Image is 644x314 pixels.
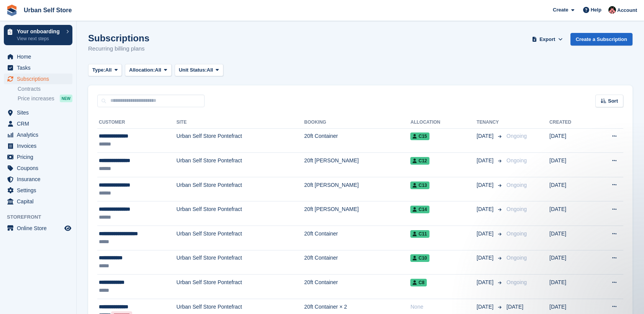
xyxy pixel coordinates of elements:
span: Home [17,51,63,62]
a: Urban Self Store [21,4,75,16]
span: [DATE] [477,303,495,311]
td: [DATE] [549,177,592,201]
span: [DATE] [477,181,495,189]
td: Urban Self Store Pontefract [177,250,305,275]
p: Your onboarding [17,29,62,34]
a: Price increases NEW [18,94,72,103]
span: C13 [410,182,429,189]
td: 20ft [PERSON_NAME] [304,201,410,226]
span: C14 [410,206,429,213]
span: Online Store [17,223,63,234]
td: [DATE] [549,226,592,250]
span: Account [617,7,637,14]
span: Settings [17,185,63,196]
span: Unit Status: [179,66,207,74]
span: [DATE] [477,254,495,262]
td: Urban Self Store Pontefract [177,177,305,201]
td: Urban Self Store Pontefract [177,153,305,177]
span: Insurance [17,174,63,185]
span: All [207,66,213,74]
span: Ongoing [506,182,527,188]
img: stora-icon-8386f47178a22dfd0bd8f6a31ec36ba5ce8667c1dd55bd0f319d3a0aa187defe.svg [6,5,18,16]
span: C8 [410,279,426,286]
a: menu [4,163,72,173]
a: menu [4,129,72,140]
button: Unit Status: All [175,64,223,77]
span: Sort [608,97,618,105]
p: Recurring billing plans [88,44,149,53]
a: menu [4,74,72,84]
span: Create [553,6,568,14]
span: All [105,66,112,74]
span: C15 [410,132,429,140]
th: Tenancy [477,116,503,129]
div: NEW [60,95,72,102]
span: [DATE] [477,230,495,238]
span: Type: [92,66,105,74]
h1: Subscriptions [88,33,149,43]
td: [DATE] [549,153,592,177]
span: Ongoing [506,133,527,139]
td: 20ft [PERSON_NAME] [304,177,410,201]
td: Urban Self Store Pontefract [177,226,305,250]
a: menu [4,223,72,234]
button: Allocation: All [125,64,172,77]
span: C11 [410,230,429,238]
a: menu [4,51,72,62]
td: [DATE] [549,201,592,226]
span: Ongoing [506,255,527,261]
th: Allocation [410,116,477,129]
a: menu [4,185,72,196]
span: Ongoing [506,231,527,237]
span: Storefront [7,213,76,221]
span: C12 [410,157,429,165]
td: 20ft Container [304,226,410,250]
span: Invoices [17,141,63,151]
td: 20ft Container [304,250,410,275]
td: 20ft [PERSON_NAME] [304,153,410,177]
span: Tasks [17,62,63,73]
button: Type: All [88,64,122,77]
span: [DATE] [477,205,495,213]
td: Urban Self Store Pontefract [177,201,305,226]
a: Create a Subscription [570,33,633,46]
span: Analytics [17,129,63,140]
span: Price increases [18,95,54,102]
th: Customer [97,116,177,129]
span: CRM [17,118,63,129]
span: Help [591,6,601,14]
a: Your onboarding View next steps [4,25,72,45]
a: menu [4,62,72,73]
a: menu [4,118,72,129]
th: Site [177,116,305,129]
span: C10 [410,254,429,262]
span: Coupons [17,163,63,173]
span: [DATE] [477,132,495,140]
td: Urban Self Store Pontefract [177,128,305,153]
span: Export [539,36,555,43]
span: [DATE] [506,304,523,310]
span: Subscriptions [17,74,63,84]
span: Ongoing [506,157,527,164]
span: Allocation: [129,66,155,74]
a: menu [4,174,72,185]
p: View next steps [17,35,62,42]
th: Created [549,116,592,129]
span: Ongoing [506,206,527,212]
td: [DATE] [549,275,592,299]
span: [DATE] [477,157,495,165]
a: menu [4,152,72,162]
img: Josh Marshall [608,6,616,14]
span: All [155,66,161,74]
a: menu [4,196,72,207]
span: Sites [17,107,63,118]
span: Capital [17,196,63,207]
span: Ongoing [506,279,527,285]
a: Preview store [63,224,72,233]
button: Export [531,33,564,46]
td: [DATE] [549,128,592,153]
td: 20ft Container [304,275,410,299]
a: menu [4,107,72,118]
th: Booking [304,116,410,129]
td: Urban Self Store Pontefract [177,275,305,299]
